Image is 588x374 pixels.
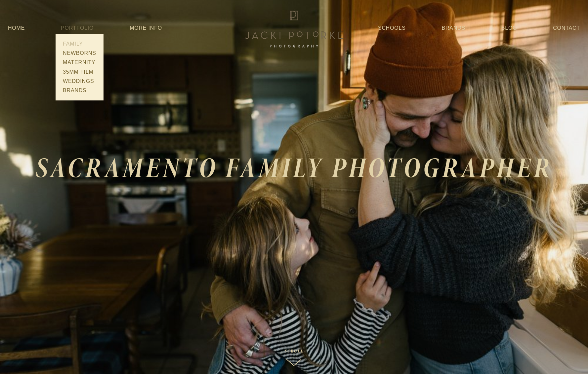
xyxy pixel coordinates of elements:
a: Weddings [61,77,98,86]
div: Scroll [285,349,304,354]
img: Jacki Potorke Sacramento Family Photographer [241,7,347,49]
a: Maternity [61,58,98,67]
a: Portfolio [61,25,94,31]
a: Home [8,22,25,34]
a: Contact [553,22,580,34]
a: Brands [442,22,465,34]
a: 35mm Film [61,67,98,77]
a: Blog [501,22,517,34]
em: SACRAMENTO FAMILY PHOTOGRAPHER [36,148,553,187]
a: Newborns [61,49,98,58]
a: Brands [61,86,98,95]
a: Family [61,39,98,49]
a: Schools [378,22,406,34]
a: More Info [130,22,162,34]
